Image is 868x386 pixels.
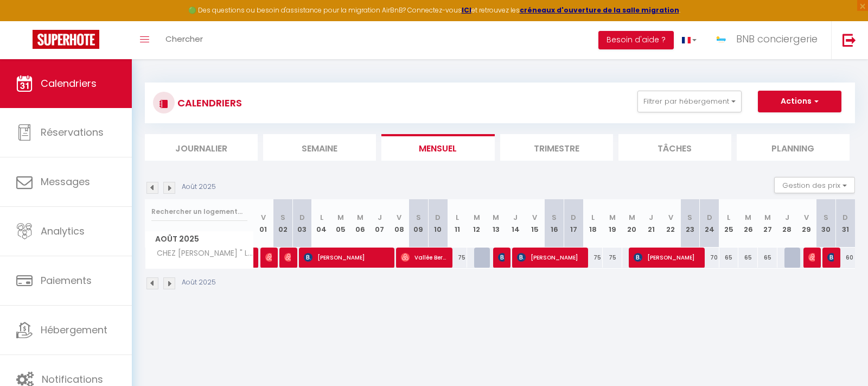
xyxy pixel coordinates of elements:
abbr: M [337,212,344,223]
div: 70 [700,248,719,268]
span: Analytics [41,224,85,238]
img: logout [843,33,856,47]
input: Rechercher un logement... [151,202,247,222]
div: 75 [583,248,603,268]
abbr: S [824,212,828,223]
div: 65 [719,248,739,268]
h3: CALENDRIERS [175,91,242,115]
abbr: L [591,212,595,223]
th: 18 [583,199,603,248]
abbr: V [261,212,266,223]
li: Mensuel [381,134,494,161]
abbr: D [435,212,441,223]
th: 07 [370,199,390,248]
th: 01 [254,199,273,248]
abbr: D [571,212,576,223]
th: 30 [816,199,835,248]
th: 15 [525,199,545,248]
abbr: V [397,212,401,223]
button: Gestion des prix [774,177,855,193]
p: Août 2025 [182,277,216,288]
abbr: J [513,212,518,223]
button: Besoin d'aide ? [598,31,674,49]
span: [PERSON_NAME] [284,247,291,268]
div: 65 [758,248,777,268]
abbr: L [456,212,459,223]
li: Journalier [145,134,258,161]
abbr: L [727,212,730,223]
th: 24 [700,199,719,248]
span: Notifications [42,372,103,386]
th: 05 [331,199,351,248]
span: [PERSON_NAME] [265,247,272,268]
li: Tâches [618,134,731,161]
abbr: J [378,212,382,223]
th: 11 [448,199,467,248]
abbr: M [474,212,480,223]
th: 06 [350,199,370,248]
a: ... BNB conciergerie [705,21,831,59]
span: [PERSON_NAME] [808,247,815,268]
th: 16 [545,199,564,248]
abbr: D [843,212,848,223]
th: 29 [797,199,816,248]
li: Planning [737,134,850,161]
div: 65 [738,248,758,268]
th: 22 [661,199,680,248]
span: CHEZ [PERSON_NAME] " Le Sportif" [147,248,256,260]
span: Hébergement [41,323,107,337]
a: créneaux d'ouverture de la salle migration [520,5,679,15]
button: Ouvrir le widget de chat LiveChat [9,4,41,37]
abbr: J [785,212,789,223]
span: [PERSON_NAME] [517,247,582,268]
span: [PERSON_NAME] [498,247,505,268]
div: 60 [835,248,855,268]
abbr: S [687,212,692,223]
span: Calendriers [41,77,97,90]
th: 13 [487,199,506,248]
th: 27 [758,199,777,248]
abbr: L [320,212,323,223]
th: 28 [777,199,797,248]
abbr: S [416,212,421,223]
div: 75 [603,248,622,268]
abbr: M [629,212,635,223]
a: Chercher [157,21,211,59]
span: Vallée Berruet [401,247,446,268]
th: 19 [603,199,622,248]
abbr: J [649,212,653,223]
abbr: M [609,212,616,223]
abbr: S [552,212,557,223]
th: 02 [273,199,292,248]
abbr: V [668,212,673,223]
span: [PERSON_NAME] [634,247,699,268]
span: [PERSON_NAME] [827,247,834,268]
button: Actions [758,91,841,112]
button: Filtrer par hébergement [637,91,742,112]
span: Août 2025 [145,231,253,247]
th: 09 [409,199,429,248]
th: 25 [719,199,739,248]
span: Chercher [165,33,203,45]
span: Réservations [41,125,104,139]
span: Paiements [41,274,92,287]
th: 14 [506,199,525,248]
abbr: V [804,212,809,223]
th: 26 [738,199,758,248]
abbr: D [707,212,712,223]
th: 21 [642,199,661,248]
img: ... [713,31,729,47]
th: 17 [564,199,584,248]
div: 75 [448,248,467,268]
th: 08 [390,199,409,248]
span: Messages [41,175,90,188]
th: 10 [428,199,448,248]
li: Semaine [263,134,376,161]
a: ICI [462,5,471,15]
th: 20 [622,199,642,248]
abbr: M [764,212,771,223]
img: Super Booking [33,30,99,49]
th: 03 [292,199,312,248]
